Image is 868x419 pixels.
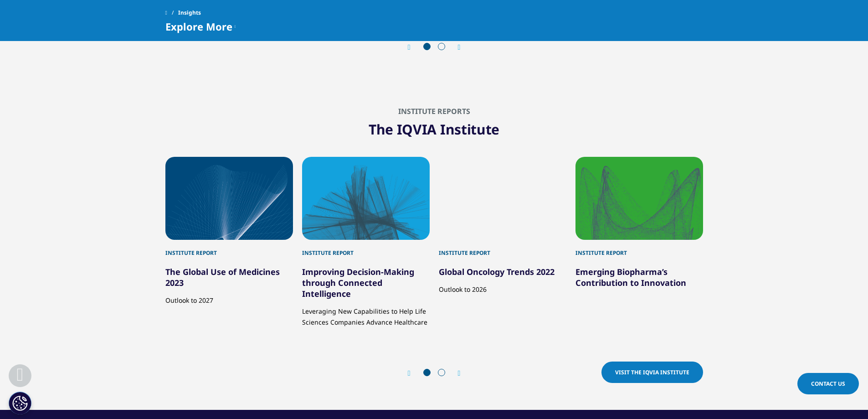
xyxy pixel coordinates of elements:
a: Improving Decision-Making through Connected Intelligence [302,266,414,299]
div: 3 / 5 [439,157,566,328]
span: Visit the IQVIA Institute [615,368,689,376]
div: Institute Report [575,240,703,257]
a: Contact Us [797,373,859,394]
a: Visit the IQVIA Institute [601,362,703,383]
button: Paramètres des cookies [9,392,31,414]
div: 1 / 5 [165,157,293,328]
a: The Global Use of Medicines 2023 [165,266,280,288]
p: Outlook to 2027 [165,288,293,306]
a: Emerging Biopharma’s Contribution to Innovation [575,266,686,288]
p: Outlook to 2026 [439,277,566,295]
div: Previous slide [408,43,420,52]
p: Leveraging New Capabilities to Help Life Sciences Companies Advance Healthcare [302,299,430,328]
span: Explore More [165,21,232,32]
div: 4 / 5 [575,157,703,328]
div: Institute Report [165,240,293,257]
h2: Institute Reports [165,107,703,116]
a: Global Oncology Trends 2022 [439,266,555,277]
div: Institute Report [439,240,566,257]
div: 2 / 5 [302,157,430,328]
div: Institute Report [302,240,430,257]
div: Previous slide [408,369,420,378]
span: Insights [178,5,201,21]
div: Next slide [449,43,461,52]
h1: The IQVIA Institute [165,116,703,139]
span: Contact Us [811,380,845,388]
div: Next slide [449,369,461,378]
